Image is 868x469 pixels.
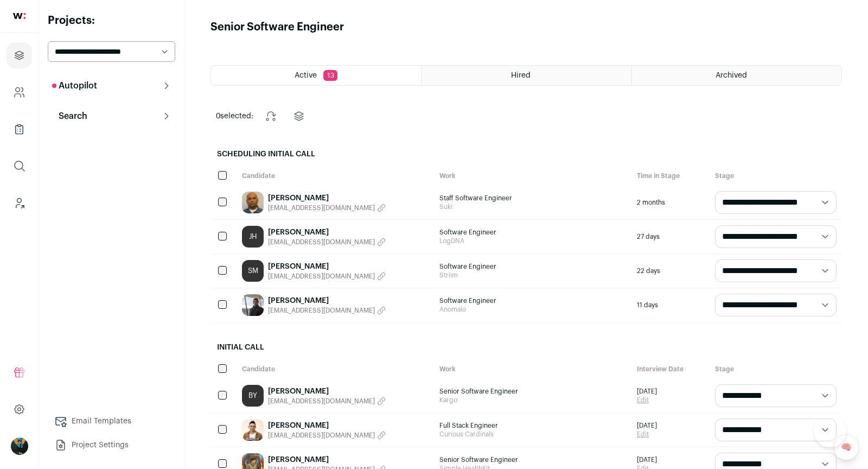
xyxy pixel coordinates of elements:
span: 0 [216,112,220,120]
a: SM [242,260,264,282]
h2: Scheduling Initial Call [210,142,842,166]
h1: Senior Software Engineer [210,20,344,35]
a: Edit [637,396,657,404]
a: Project Settings [48,434,175,456]
a: [PERSON_NAME] [268,454,386,465]
a: 🧠 [833,434,859,460]
span: selected: [216,111,253,122]
span: Full Stack Engineer [439,421,626,430]
button: [EMAIL_ADDRESS][DOMAIN_NAME] [268,272,386,281]
a: [PERSON_NAME] [268,261,386,272]
div: Candidate [237,166,434,186]
button: [EMAIL_ADDRESS][DOMAIN_NAME] [268,431,386,440]
div: Work [434,166,631,186]
span: [DATE] [637,387,657,396]
a: Leads (Backoffice) [7,190,32,216]
div: Work [434,359,631,379]
a: Projects [7,42,32,68]
div: Candidate [237,359,434,379]
span: Striim [439,271,626,280]
a: Email Templates [48,410,175,432]
a: Edit [637,430,657,439]
a: [PERSON_NAME] [268,386,386,397]
button: [EMAIL_ADDRESS][DOMAIN_NAME] [268,306,386,315]
a: Company and ATS Settings [7,79,32,105]
p: Autopilot [52,79,97,92]
h2: Projects: [48,13,175,28]
button: [EMAIL_ADDRESS][DOMAIN_NAME] [268,204,386,212]
a: [PERSON_NAME] [268,420,386,431]
span: Archived [716,72,747,79]
img: d789932b1151d300358e6d78a6465c779c922ae9fe25d8c2c80c9acbab84635e [242,192,264,213]
span: LogDNA [439,237,626,245]
div: Stage [710,359,842,379]
span: Staff Software Engineer [439,194,626,202]
span: Senior Software Engineer [439,455,626,464]
button: Change stage [258,103,284,129]
img: 12031951-medium_jpg [11,438,28,455]
a: [PERSON_NAME] [268,193,386,204]
img: 5f5fd1ba18d3225942eca6ccf3a0d43f57dfb4a89cb54dcaf43a9e39c5dcc396 [242,294,264,316]
a: [PERSON_NAME] [268,295,386,306]
span: [EMAIL_ADDRESS][DOMAIN_NAME] [268,272,375,281]
span: [EMAIL_ADDRESS][DOMAIN_NAME] [268,431,375,440]
div: 27 days [631,220,710,253]
span: Hired [511,72,531,79]
iframe: Toggle Customer Support [814,415,846,447]
span: Senior Software Engineer [439,387,626,396]
div: 22 days [631,254,710,288]
button: Open dropdown [11,438,28,455]
p: Search [52,110,87,123]
span: [DATE] [637,421,657,430]
span: [EMAIL_ADDRESS][DOMAIN_NAME] [268,397,375,405]
a: BY [242,385,264,407]
span: Curious Cardinals [439,430,626,439]
button: [EMAIL_ADDRESS][DOMAIN_NAME] [268,397,386,405]
span: 13 [323,70,337,81]
a: Hired [422,66,631,85]
span: Anomalo [439,305,626,314]
span: Software Engineer [439,228,626,237]
button: Search [48,105,175,127]
span: Suki [439,202,626,211]
img: wellfound-shorthand-0d5821cbd27db2630d0214b213865d53afaa358527fdda9d0ea32b1df1b89c2c.svg [13,13,25,19]
button: Autopilot [48,75,175,97]
div: Stage [710,166,842,186]
div: Time in Stage [631,166,710,186]
span: [EMAIL_ADDRESS][DOMAIN_NAME] [268,204,375,212]
div: 11 days [631,288,710,322]
span: [EMAIL_ADDRESS][DOMAIN_NAME] [268,306,375,315]
div: Interview Date [631,359,710,379]
span: [DATE] [637,455,657,464]
h2: Initial Call [210,335,842,359]
a: [PERSON_NAME] [268,227,386,238]
span: Software Engineer [439,296,626,305]
span: Active [295,72,317,79]
a: Company Lists [7,116,32,142]
button: [EMAIL_ADDRESS][DOMAIN_NAME] [268,238,386,246]
span: Software Engineer [439,262,626,271]
a: Archived [632,66,841,85]
a: JH [242,226,264,248]
div: 2 months [631,186,710,219]
span: Kargo [439,396,626,404]
img: 932fde3cf46b62bfd4b3d4d86c559a79cea3cd148c523d9e00e0c11d0dbcd899.jpg [242,419,264,441]
span: [EMAIL_ADDRESS][DOMAIN_NAME] [268,238,375,246]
